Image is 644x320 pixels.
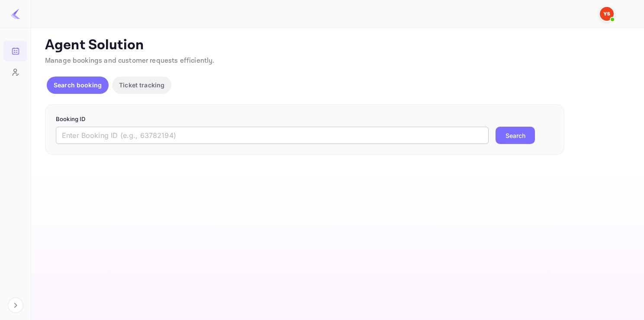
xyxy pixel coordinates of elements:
[45,56,215,65] span: Manage bookings and customer requests efficiently.
[3,62,27,82] a: Customers
[496,127,535,144] button: Search
[119,80,164,90] p: Ticket tracking
[8,298,23,313] button: Expand navigation
[56,115,554,124] p: Booking ID
[56,127,489,144] input: Enter Booking ID (e.g., 63782194)
[54,80,102,90] p: Search booking
[3,41,27,61] a: Bookings
[600,7,614,21] img: Yandex Support
[10,9,21,19] img: LiteAPI
[45,37,628,54] p: Agent Solution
